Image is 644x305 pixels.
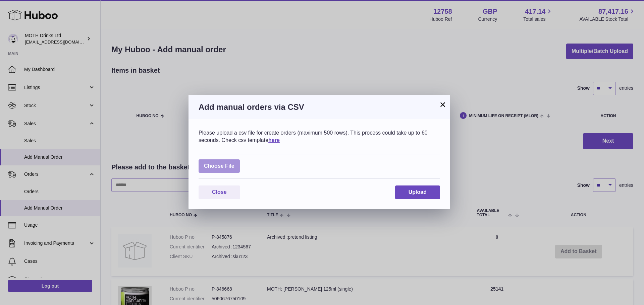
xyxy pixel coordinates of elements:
[199,185,240,199] button: Close
[395,185,440,199] button: Upload
[409,189,427,195] span: Upload
[439,100,447,108] button: ×
[199,129,440,144] div: Please upload a csv file for create orders (maximum 500 rows). This process could take up to 60 s...
[199,159,240,173] span: Choose File
[199,102,440,112] h3: Add manual orders via CSV
[212,189,227,195] span: Close
[268,137,280,143] a: here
